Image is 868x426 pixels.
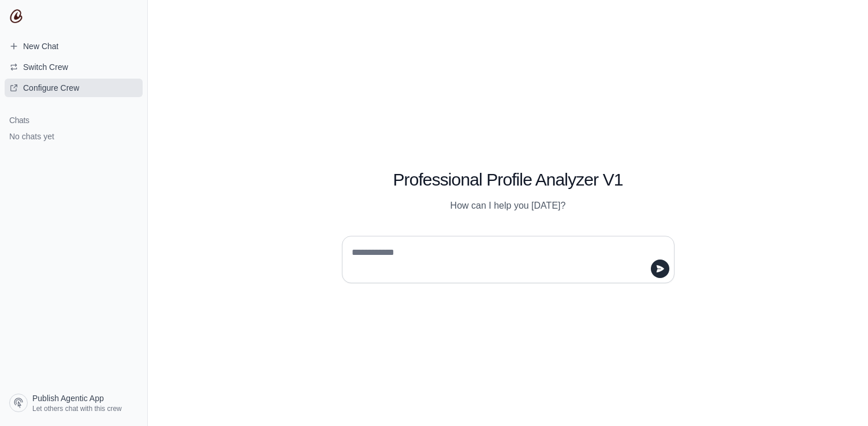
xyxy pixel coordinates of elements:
[342,169,675,190] h1: Professional Profile Analyzer V1
[5,389,143,417] a: Publish Agentic App Let others chat with this crew
[5,37,143,55] a: New Chat
[23,82,79,94] span: Configure Crew
[342,199,675,213] p: How can I help you [DATE]?
[23,40,58,52] span: New Chat
[23,61,68,73] span: Switch Crew
[32,392,104,404] span: Publish Agentic App
[5,79,143,97] a: Configure Crew
[32,404,122,413] span: Let others chat with this crew
[9,9,23,23] img: CrewAI Logo
[5,58,143,76] button: Switch Crew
